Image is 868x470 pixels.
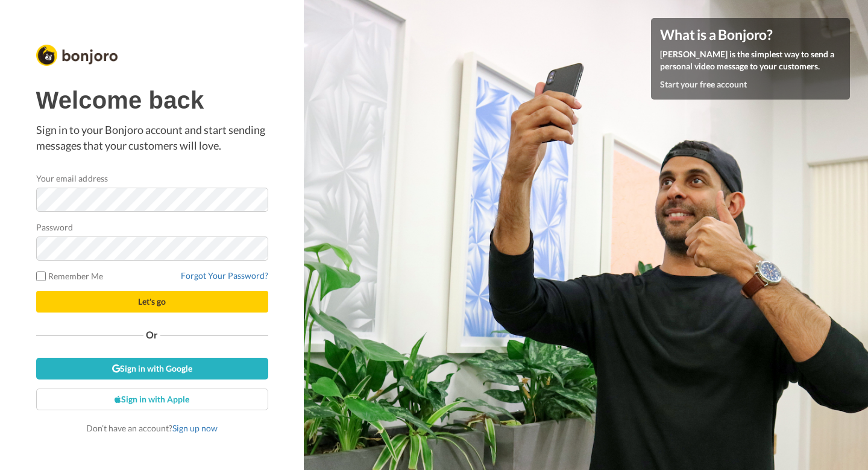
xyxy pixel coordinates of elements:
a: Forgot Your Password? [181,270,268,281]
p: Sign in to your Bonjoro account and start sending messages that your customers will love. [36,122,268,153]
h1: Welcome back [36,87,268,113]
a: Sign up now [172,423,218,433]
label: Your email address [36,172,108,185]
label: Remember Me [36,270,104,282]
input: Remember Me [36,272,46,281]
p: [PERSON_NAME] is the simplest way to send a personal video message to your customers. [660,48,841,72]
label: Password [36,221,74,233]
a: Sign in with Apple [36,389,268,410]
span: Let's go [138,296,166,306]
span: Don’t have an account? [86,423,218,433]
h4: What is a Bonjoro? [660,27,841,42]
span: Or [143,331,160,339]
a: Start your free account [660,79,747,89]
a: Sign in with Google [36,358,268,379]
button: Let's go [36,291,268,313]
